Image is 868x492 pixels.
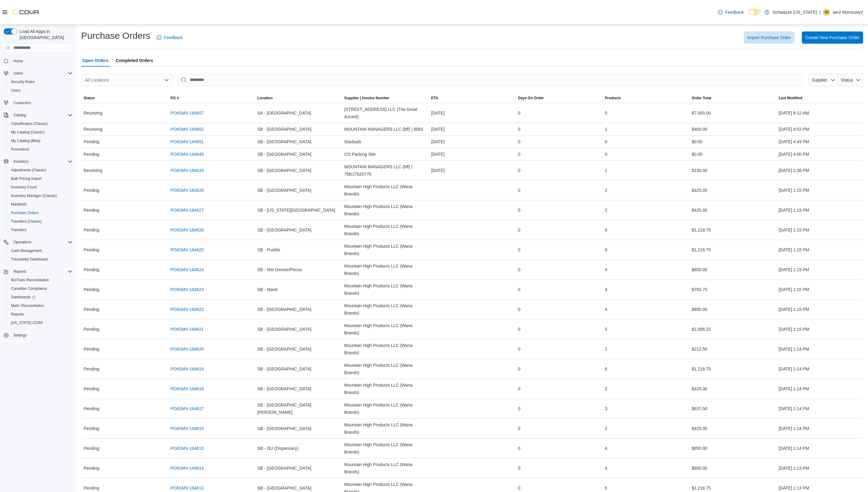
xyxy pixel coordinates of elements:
[342,93,429,103] button: Supplier | Invoice Number
[171,445,204,452] a: PO6SMV-164615
[11,268,29,275] button: Reports
[9,209,73,217] span: Purchase Orders
[776,107,863,119] div: [DATE] 8:12 AM
[9,319,45,326] a: [US_STATE] CCRS
[11,88,20,93] span: Users
[258,266,302,273] span: SB - NW Denver/Pecos
[11,111,28,119] button: Catalog
[9,137,73,144] span: My Catalog (Beta)
[776,283,863,296] div: [DATE] 1:15 PM
[605,96,621,100] span: Products
[11,295,35,300] span: Dashboards
[9,247,44,254] a: Cash Management
[171,345,204,353] a: PO6SMV-164620
[9,137,43,144] a: My Catalog (Beta)
[13,333,27,338] span: Settings
[725,9,744,15] span: Feedback
[518,187,520,194] span: 0
[776,264,863,276] div: [DATE] 1:15 PM
[518,96,544,100] span: Days On Order
[178,74,804,86] input: This is a search bar. After typing your query, hit enter to filter the results lower in the page.
[825,9,829,16] span: IM
[84,306,99,313] span: Pending
[84,109,102,117] span: Receiving
[171,151,204,158] a: PO6SMV-164648
[9,226,29,234] a: Transfers
[429,148,516,160] div: [DATE]
[258,286,278,293] span: SB - Niwot
[11,219,41,224] span: Transfers (Classic)
[258,206,335,214] span: SB - [US_STATE][GEOGRAPHIC_DATA]
[342,379,429,399] div: Mountain High Products LLC (Wana Brands)
[516,93,603,103] button: Days On Order
[342,136,429,148] div: Starbuds
[171,138,204,145] a: PO6SMV-164651
[605,326,607,333] span: 5
[258,96,273,100] span: Location
[164,35,182,41] span: Feedback
[258,326,312,333] span: SB - [GEOGRAPHIC_DATA]
[11,70,25,77] button: Users
[605,226,607,234] span: 6
[779,96,802,100] span: Last Modified
[342,123,429,135] div: MOUNTAIN MANAGERS LLC (bff) | 8583
[6,128,75,137] button: My Catalog (Classic)
[11,130,45,135] span: My Catalog (Classic)
[11,286,47,291] span: Canadian Compliance
[605,286,607,293] span: 4
[11,147,30,152] span: Promotions
[342,359,429,379] div: Mountain High Products LLC (Wana Brands)
[689,283,776,296] div: $793.75
[342,220,429,240] div: Mountain High Products LLC (Wana Brands)
[518,326,520,333] span: 0
[6,119,75,128] button: Classification (Classic)
[342,319,429,339] div: Mountain High Products LLC (Wana Brands)
[13,159,28,164] span: Inventory
[9,120,73,127] span: Classification (Classic)
[6,284,75,293] button: Canadian Compliance
[171,226,204,234] a: PO6SMV-164626
[9,256,50,263] a: Traceabilty Dashboard
[17,28,73,41] span: Load All Apps in [GEOGRAPHIC_DATA]
[689,136,776,148] div: $0.00
[171,484,204,492] a: PO6SMV-164613
[689,93,776,103] button: Order Total
[747,35,791,41] span: Import Purchase Order
[9,247,73,254] span: Cash Management
[171,326,204,333] a: PO6SMV-164621
[689,303,776,315] div: $850.00
[9,201,73,208] span: Manifests
[841,78,853,82] span: Status
[429,123,516,135] div: [DATE]
[518,266,520,273] span: 0
[342,300,429,319] div: Mountain High Products LLC (Wana Brands)
[84,96,95,100] span: Status
[9,129,73,136] span: My Catalog (Classic)
[9,285,49,292] a: Canadian Compliance
[9,293,38,301] a: Dashboards
[833,9,863,16] p: Ian2 Morrissey2
[9,302,73,309] span: Metrc Reconciliation
[1,331,75,340] button: Settings
[689,224,776,236] div: $1,218.75
[776,136,863,148] div: [DATE] 4:49 PM
[13,100,31,105] span: Customers
[9,78,73,86] span: Security Roles
[9,276,52,284] a: BioTrack Reconciliation
[11,332,29,339] a: Settings
[255,93,342,103] button: Location
[518,246,520,253] span: 0
[518,109,520,117] span: 0
[11,168,46,173] span: Adjustments (Classic)
[171,109,204,117] a: PO6SMV-164657
[84,167,102,174] span: Receiving
[749,9,762,15] input: Dark Mode
[802,31,863,44] button: Create New Purchase Order
[171,425,204,432] a: PO6SMV-164616
[9,146,32,153] a: Promotions
[605,126,607,133] span: 1
[6,301,75,310] button: Metrc Reconciliation
[342,103,429,123] div: [STREET_ADDRESS] LLC (The Great Ascent)
[429,107,516,119] div: [DATE]
[6,191,75,200] button: Inventory Manager (Classic)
